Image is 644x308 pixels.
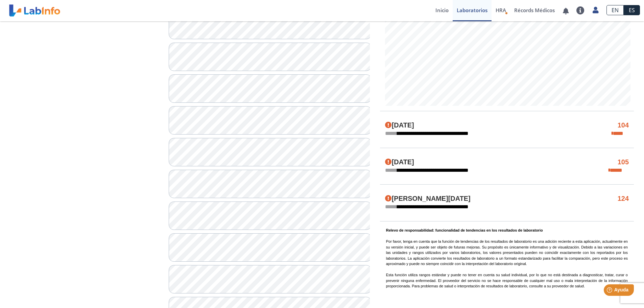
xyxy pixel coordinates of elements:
span: HRA [496,7,506,14]
h4: [PERSON_NAME][DATE] [385,195,471,203]
h4: 104 [618,121,629,129]
p: Por favor, tenga en cuenta que la función de tendencias de los resultados de laboratorio es una a... [386,228,628,289]
h4: [DATE] [385,158,414,166]
a: EN [606,5,624,15]
iframe: Help widget launcher [584,282,637,301]
h4: 124 [618,195,629,203]
b: Relevo de responsabilidad: funcionalidad de tendencias en los resultados de laboratorio [386,228,543,232]
h4: 105 [618,158,629,166]
a: ES [624,5,640,15]
h4: [DATE] [385,121,414,129]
